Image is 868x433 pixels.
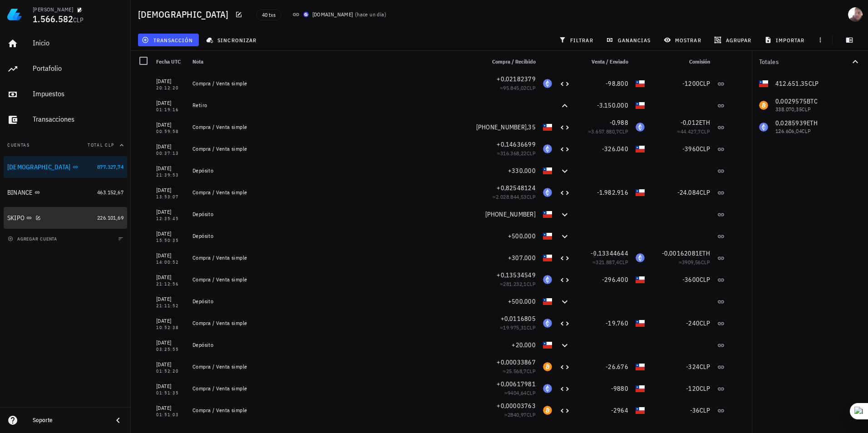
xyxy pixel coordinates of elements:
span: +0,00033867 [497,358,536,366]
span: Comisión [689,58,710,65]
span: agregar cuenta [10,236,57,242]
span: CLP [527,150,536,157]
div: BTC-icon [543,406,552,415]
span: +0,00617981 [497,380,536,388]
div: CLP-icon [636,362,645,371]
span: CLP [701,128,710,135]
span: Total CLP [88,142,114,148]
button: mostrar [660,34,707,46]
span: -1200 [682,79,700,88]
span: Compra / Recibido [492,58,536,65]
span: ≈ [592,259,628,266]
div: [DATE] [156,295,185,304]
span: CLP [700,145,710,153]
span: ETH [699,249,710,257]
div: 20:12:20 [156,86,185,90]
span: +0,02182379 [497,75,536,83]
div: BINANCE [7,189,33,197]
div: [DATE] [156,98,185,108]
span: CLP [700,276,710,284]
button: filtrar [555,34,599,46]
span: +0,14636699 [497,140,536,148]
div: [DATE] [156,273,185,282]
span: -296.400 [602,276,628,284]
a: BINANCE 463.152,67 [4,182,127,203]
div: CLP-icon [636,406,645,415]
span: CLP [527,280,536,287]
div: ETH-icon [543,384,552,393]
div: 14:00:52 [156,260,185,265]
span: CLP [700,188,710,197]
div: Depósito [192,211,478,218]
button: ganancias [602,34,656,46]
div: Compra / Venta simple [192,254,478,261]
span: CLP [527,411,536,418]
span: transacción [143,36,193,44]
div: [DATE] [156,77,185,86]
span: -1.982.916 [597,188,629,197]
span: CLP [619,259,628,266]
div: CLP-icon [636,384,645,393]
div: Compra / Venta simple [192,189,478,196]
div: ETH-icon [543,275,552,284]
div: CLP-icon [543,340,552,349]
span: ≈ [493,193,536,200]
div: CLP-icon [543,210,552,219]
span: ( ) [355,10,386,19]
span: CLP [527,389,536,396]
div: 01:51:35 [156,391,185,395]
span: ≈ [677,128,710,135]
span: [PHONE_NUMBER] [485,210,536,218]
span: +0,13534549 [497,271,536,279]
div: CLP-icon [543,123,552,132]
span: CLP [701,259,710,266]
div: Retiro [192,102,478,109]
span: 226.101,69 [97,214,123,221]
div: 21:39:53 [156,173,185,177]
span: 2.028.844,53 [496,193,527,200]
span: ≈ [504,389,536,396]
div: Compra / Recibido [481,51,539,73]
span: +20.000 [512,341,536,349]
span: ≈ [500,84,536,91]
span: [PHONE_NUMBER],35 [476,123,536,131]
span: agrupar [716,36,751,44]
a: [DEMOGRAPHIC_DATA] 877.327,74 [4,156,127,178]
span: Fecha UTC [156,58,181,65]
div: Comisión [648,51,714,73]
button: agregar cuenta [5,234,61,243]
span: -24.084 [677,188,700,197]
div: [DATE] [156,186,185,195]
button: agrupar [710,34,757,46]
div: ETH-icon [636,253,645,262]
span: CLP [527,193,536,200]
div: [DATE] [156,382,185,391]
span: 877.327,74 [97,163,123,170]
div: 01:52:20 [156,369,185,374]
div: Transacciones [33,115,123,123]
span: 95.845,02 [503,84,527,91]
div: SKIPO [7,214,25,222]
span: 9404,64 [508,389,527,396]
span: +500.000 [508,232,536,240]
div: [DATE] [156,403,185,413]
div: 12:35:45 [156,216,185,221]
div: Fecha UTC [153,51,189,73]
span: 40 txs [262,10,276,20]
span: 1.566.582 [33,13,73,25]
div: ETH-icon [543,144,552,153]
div: [PERSON_NAME] [33,6,73,13]
span: +307.000 [508,254,536,262]
div: CLP-icon [543,253,552,262]
a: Impuestos [4,84,127,105]
div: CLP-icon [543,166,552,175]
span: 316.368,22 [500,150,527,157]
div: 21:12:56 [156,282,185,286]
span: -19.760 [606,319,628,327]
span: hace un día [357,11,384,18]
span: 3.657.880,7 [591,128,619,135]
span: 19.975,31 [503,324,527,331]
span: ≈ [504,411,536,418]
span: 463.152,67 [97,189,123,196]
div: Totales [759,59,850,65]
